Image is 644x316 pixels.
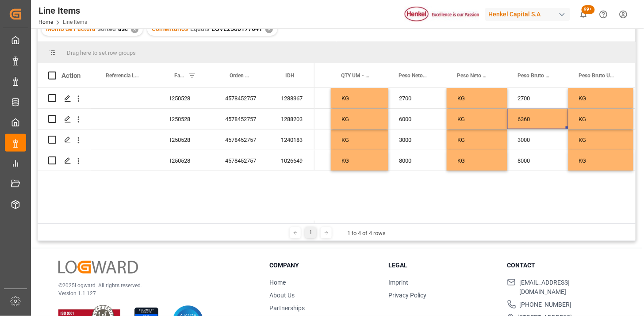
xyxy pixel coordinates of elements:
[507,261,615,270] h3: Contact
[331,109,388,129] div: KG
[399,72,428,79] span: Peso Neto - Factura
[388,261,496,270] h3: Legal
[331,150,388,171] div: KG
[270,150,314,171] div: 1026649
[305,227,316,238] div: 1
[388,88,447,108] div: 2700
[485,6,574,23] button: Henkel Capital S.A
[594,4,613,24] button: Help Center
[520,300,572,309] span: [PHONE_NUMBER]
[388,279,408,286] a: Imprint
[270,305,305,312] a: Partnerships
[270,129,314,150] div: 1240183
[270,279,286,286] a: Home
[118,25,128,32] span: asc
[507,150,568,171] div: 8000
[447,129,507,150] div: KG
[579,72,614,79] span: Peso Bruto UM - Factura
[230,72,252,79] span: Orden de Compra
[38,4,87,17] div: Line Items
[159,129,215,150] div: I250528
[38,129,314,150] div: Press SPACE to select this row.
[517,72,549,79] span: Peso Bruto - Factura
[159,88,215,108] div: I250528
[38,150,314,171] div: Press SPACE to select this row.
[457,72,488,79] span: Peso Neto UM - Factura
[341,72,369,79] span: QTY UM - Factura
[190,25,209,32] span: Equals
[388,150,447,171] div: 8000
[447,88,507,108] div: KG
[98,25,116,32] span: sorted
[58,261,138,274] img: Logward Logo
[388,109,447,129] div: 6000
[582,5,595,14] span: 99+
[38,19,53,25] a: Home
[405,7,479,22] img: Henkel%20logo.jpg_1689854090.jpg
[174,72,184,79] span: Factura Comercial
[270,292,295,299] a: About Us
[58,282,248,289] p: © 2025 Logward. All rights reserved.
[285,72,294,79] span: IDH
[215,88,270,108] div: 4578452757
[270,261,377,270] h3: Company
[106,72,141,79] span: Referencia Leschaco (impo)
[568,129,633,150] div: KG
[38,109,314,129] div: Press SPACE to select this row.
[61,72,80,80] div: Action
[347,229,386,238] div: 1 to 4 of 4 rows
[388,292,426,299] a: Privacy Policy
[568,88,633,108] div: KG
[485,8,570,21] div: Henkel Capital S.A
[519,278,615,297] span: [EMAIL_ADDRESS][DOMAIN_NAME]
[331,129,388,150] div: KG
[215,109,270,129] div: 4578452757
[568,150,633,171] div: KG
[58,289,248,297] p: Version 1.1.127
[152,25,188,32] span: Comentarios
[447,109,507,129] div: KG
[270,109,314,129] div: 1288203
[270,88,314,108] div: 1288367
[46,25,96,32] span: Monto de Factura
[159,150,215,171] div: I250528
[331,88,388,108] div: KG
[388,129,447,150] div: 3000
[131,26,138,33] div: ✕
[507,129,568,150] div: 3000
[507,109,568,129] div: 6360
[568,109,633,129] div: KG
[507,88,568,108] div: 2700
[574,4,594,24] button: show 100 new notifications
[38,88,314,109] div: Press SPACE to select this row.
[211,25,262,32] span: EGVL2500177641
[447,150,507,171] div: KG
[215,150,270,171] div: 4578452757
[159,109,215,129] div: I250528
[215,129,270,150] div: 4578452757
[67,49,136,56] span: Drag here to set row groups
[265,26,273,33] div: ✕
